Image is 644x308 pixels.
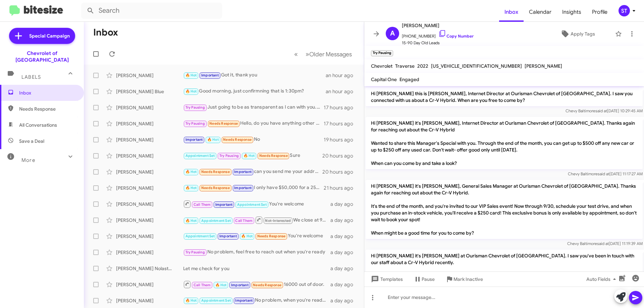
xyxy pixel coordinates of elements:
span: Important [234,186,252,190]
span: Needs Response [201,170,230,174]
span: [US_VEHICLE_IDENTIFICATION_NUMBER] [431,63,522,69]
button: Mark Inactive [440,273,488,285]
span: Not-Interested [265,219,291,223]
div: 17 hours ago [324,120,359,127]
div: Hello, do you have anything other than these type of vehicles? [183,120,324,127]
span: 🔥 Hot [215,283,227,287]
input: Search [81,3,222,19]
p: Hi [PERSON_NAME] it's [PERSON_NAME], General Sales Manager at Ourisman Chevrolet of [GEOGRAPHIC_D... [366,180,643,239]
div: 19 hours ago [324,136,359,143]
span: 🔥 Hot [207,137,219,142]
div: No problem, feel free to reach out when you're ready [183,248,330,256]
div: We close at 9pm [183,216,330,224]
div: Got it, thank you [183,71,326,79]
span: 🔥 Hot [185,298,197,303]
div: You're welcome [183,200,330,208]
span: Call Them [194,202,211,207]
div: a day ago [330,297,359,304]
div: [PERSON_NAME] [116,297,183,304]
div: [PERSON_NAME] Blue [116,88,183,95]
span: Needs Response [19,106,76,112]
button: Previous [290,47,302,61]
small: Try Pausing [371,50,393,56]
span: Appointment Set [201,219,231,223]
span: 🔥 Hot [185,170,197,174]
div: No [183,136,324,143]
span: Chevy Baltimore [DATE] 11:19:39 AM [567,241,643,246]
div: [PERSON_NAME] [116,152,183,159]
div: [PERSON_NAME] Nolastname118506370 [116,265,183,272]
div: 20 hours ago [322,152,359,159]
div: You're welcome [183,232,330,240]
span: Labels [21,74,41,80]
span: [PERSON_NAME] [525,63,562,69]
div: 16000 out of door. [183,280,330,289]
span: Try Pausing [185,105,205,110]
button: Apply Tags [543,28,612,40]
span: 🔥 Hot [185,89,197,94]
span: Needs Response [257,234,286,238]
div: [PERSON_NAME] [116,120,183,127]
span: Call Them [235,219,253,223]
span: Inbox [19,89,76,96]
span: Needs Response [223,137,252,142]
div: a day ago [330,233,359,240]
span: Special Campaign [29,33,70,39]
button: Pause [408,273,440,285]
span: Calendar [524,2,557,22]
span: 🔥 Hot [185,219,197,223]
span: Appointment Set [185,153,215,158]
span: 🔥 Hot [185,186,197,190]
div: ST [619,5,630,16]
div: an hour ago [326,88,359,95]
div: [PERSON_NAME] [116,201,183,207]
span: said at [598,171,609,176]
span: 🔥 Hot [185,73,197,77]
p: Hi [PERSON_NAME] this is [PERSON_NAME], Internet Director at Ourisman Chevrolet of [GEOGRAPHIC_DA... [366,87,643,106]
div: [PERSON_NAME] [116,233,183,240]
div: [PERSON_NAME] [116,136,183,143]
span: Important [219,234,237,238]
span: Important [201,73,219,77]
a: Insights [557,2,587,22]
span: Important [185,137,203,142]
span: Traverse [395,63,415,69]
div: a day ago [330,217,359,224]
a: Inbox [499,2,524,22]
span: Chevy Baltimore [DATE] 11:17:27 AM [568,171,643,176]
span: 15-90 Day Old Leads [402,40,474,46]
span: Try Pausing [219,153,239,158]
a: Profile [587,2,613,22]
button: Templates [364,273,408,285]
span: All Conversations [19,122,57,128]
span: 🔥 Hot [241,234,253,238]
span: Chevrolet [371,63,392,69]
span: Try Pausing [185,250,205,254]
span: Mark Inactive [453,273,483,285]
span: 2022 [417,63,428,69]
div: 20 hours ago [322,169,359,175]
span: Important [235,298,253,303]
span: [PHONE_NUMBER] [402,29,474,40]
span: Save a Deal [19,138,44,144]
span: « [294,50,298,58]
div: an hour ago [326,72,359,79]
div: Good morning, just confirmning that is 1:30pm? [183,87,326,95]
div: can you send me your address and what vehicles you have with suburban? [183,168,322,176]
div: Just going to be as transparent as I can with you. I have an insurance lapse that I need to handl... [183,104,324,111]
span: Needs Response [259,153,288,158]
span: Appointment Set [237,202,267,207]
span: Needs Response [253,283,281,287]
span: A [390,28,395,39]
div: a day ago [330,249,359,256]
div: [PERSON_NAME] [116,185,183,191]
span: said at [595,108,607,113]
div: I only have $50,000 for a 2500 pickup if you can't make it work, I will have to go somewhere else [183,184,324,192]
div: Sure [183,152,322,160]
button: Next [302,47,356,61]
span: Important [234,170,252,174]
div: No problem, when you're ready feel free to reach out [183,297,330,304]
span: 🔥 Hot [244,153,255,158]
